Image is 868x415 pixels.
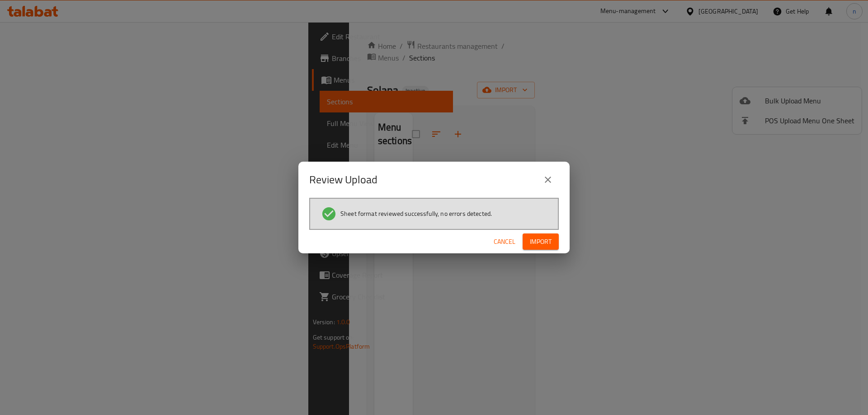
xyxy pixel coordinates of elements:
[309,173,377,187] h2: Review Upload
[490,233,519,250] button: Cancel
[523,233,559,250] button: Import
[537,169,559,191] button: close
[340,209,492,218] span: Sheet format reviewed successfully, no errors detected.
[530,236,552,247] span: Import
[494,236,515,247] span: Cancel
